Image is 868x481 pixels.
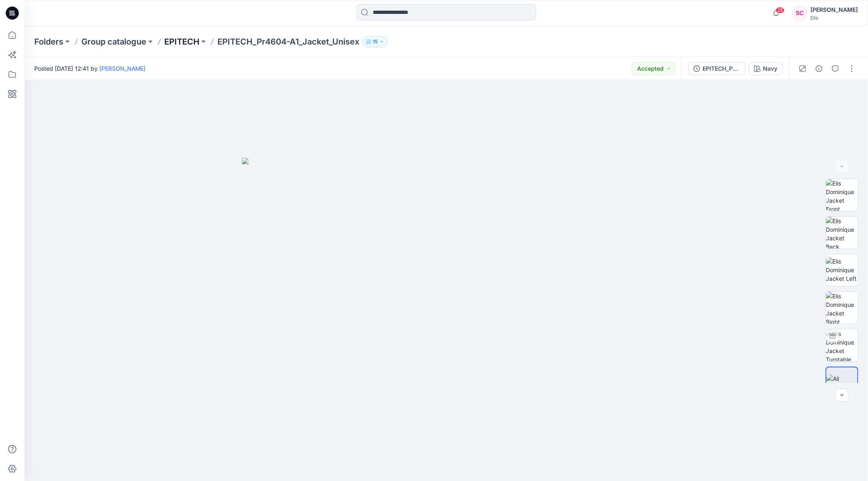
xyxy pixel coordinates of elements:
img: All colorways [826,374,857,392]
img: eyJhbGciOiJIUzI1NiIsImtpZCI6IjAiLCJzbHQiOiJzZXMiLCJ0eXAiOiJKV1QifQ.eyJkYXRhIjp7InR5cGUiOiJzdG9yYW... [242,158,651,481]
button: 15 [362,36,388,47]
span: Posted [DATE] 12:41 by [34,64,145,73]
img: Elis Dominique Jacket Turntable [826,329,858,361]
p: EPITECH_Pr4604-A1_Jacket_Unisex [217,36,359,47]
span: 25 [776,7,785,13]
div: EPITECH_Pr4604-A1_Jacket_Unisex [702,64,740,73]
a: Folders [34,36,63,47]
a: EPITECH [164,36,199,47]
div: SC [792,6,807,20]
button: EPITECH_Pr4604-A1_Jacket_Unisex [688,62,745,75]
div: [PERSON_NAME] [810,5,858,15]
div: Elis [810,15,858,21]
button: Navy [749,62,783,75]
a: Group catalogue [81,36,146,47]
img: Elis Dominique Jacket Back [826,217,858,248]
img: Elis Dominique Jacket Front [826,179,858,211]
div: Navy [763,64,777,73]
a: [PERSON_NAME] [99,65,145,72]
img: Elis Dominique Jacket Left [826,257,858,283]
button: Details [812,62,825,75]
img: Elis Dominique Jacket Right [826,292,858,324]
p: 15 [373,37,378,46]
